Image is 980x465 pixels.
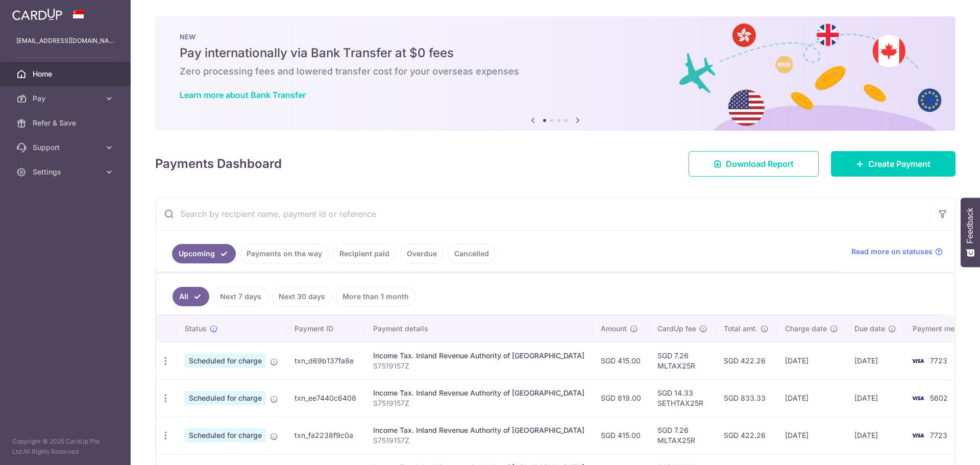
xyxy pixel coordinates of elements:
td: SGD 7.26 MLTAX25R [649,342,716,379]
span: 5602 [930,394,948,402]
td: [DATE] [777,417,846,454]
span: Settings [33,167,100,177]
div: Income Tax. Inland Revenue Authority of [GEOGRAPHIC_DATA] [373,388,584,398]
a: Upcoming [172,244,236,263]
span: Home [33,69,100,79]
h4: Payments Dashboard [155,155,282,173]
a: Next 7 days [213,287,268,306]
img: Bank Card [908,392,928,404]
span: Support [33,142,100,153]
a: Overdue [400,244,444,263]
div: Income Tax. Inland Revenue Authority of [GEOGRAPHIC_DATA] [373,351,584,361]
td: SGD 415.00 [593,417,649,454]
p: NEW [180,33,931,41]
td: SGD 14.33 SETHTAX25R [649,379,716,417]
span: Download Report [726,158,794,170]
td: [DATE] [846,379,904,417]
th: Payment ID [286,315,365,342]
td: SGD 422.26 [716,417,777,454]
a: Recipient paid [333,244,396,263]
td: SGD 819.00 [593,379,649,417]
td: [DATE] [777,342,846,379]
span: Charge date [785,324,827,334]
p: S7519157Z [373,361,584,371]
span: 7723 [930,356,947,365]
span: CardUp fee [657,324,696,334]
a: Learn more about Bank Transfer [180,90,306,100]
img: CardUp [12,8,62,20]
button: Feedback - Show survey [961,198,980,267]
span: Scheduled for charge [185,354,266,368]
span: Feedback [966,208,975,243]
span: 7723 [930,431,947,439]
span: Read more on statuses [851,247,933,257]
td: SGD 415.00 [593,342,649,379]
span: Status [185,324,207,334]
a: Create Payment [831,151,955,177]
td: [DATE] [846,342,904,379]
td: txn_d69b137fa8e [286,342,365,379]
span: Due date [854,324,885,334]
a: All [173,287,209,306]
img: Bank Card [908,429,928,442]
div: Income Tax. Inland Revenue Authority of [GEOGRAPHIC_DATA] [373,425,584,435]
td: txn_fa2238f9c0a [286,417,365,454]
span: Pay [33,93,100,104]
input: Search by recipient name, payment id or reference [156,198,930,230]
td: SGD 833.33 [716,379,777,417]
td: SGD 422.26 [716,342,777,379]
td: txn_ee7440c6408 [286,379,365,417]
a: Cancelled [448,244,496,263]
th: Payment details [365,315,593,342]
h5: Pay internationally via Bank Transfer at $0 fees [180,45,931,61]
img: Bank Card [908,355,928,367]
span: Scheduled for charge [185,428,266,443]
p: S7519157Z [373,435,584,446]
a: Next 30 days [272,287,332,306]
img: Bank transfer banner [155,16,955,131]
span: Create Payment [868,158,930,170]
a: Payments on the way [240,244,329,263]
span: Total amt. [724,324,757,334]
h6: Zero processing fees and lowered transfer cost for your overseas expenses [180,65,931,78]
span: Amount [601,324,627,334]
td: [DATE] [777,379,846,417]
p: S7519157Z [373,398,584,408]
td: SGD 7.26 MLTAX25R [649,417,716,454]
a: Read more on statuses [851,247,943,257]
a: Download Report [689,151,819,177]
span: Scheduled for charge [185,391,266,405]
a: More than 1 month [336,287,415,306]
p: [EMAIL_ADDRESS][DOMAIN_NAME] [16,36,114,46]
td: [DATE] [846,417,904,454]
span: Refer & Save [33,118,100,128]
